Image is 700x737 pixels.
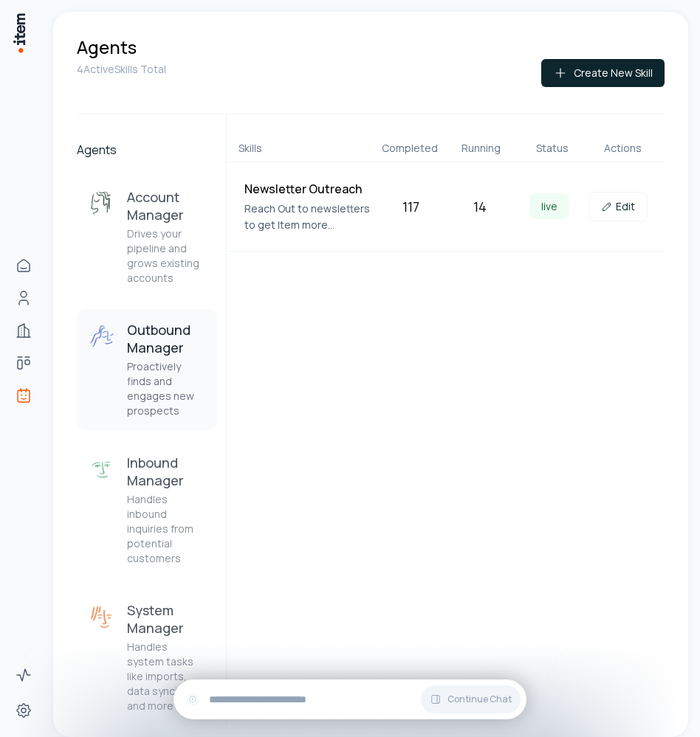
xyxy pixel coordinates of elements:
[174,679,526,719] div: Continue Chat
[127,188,205,224] h3: Account Manager
[589,192,648,221] a: Edit
[447,693,512,705] span: Continue Chat
[127,492,205,566] p: Handles inbound inquiries from potential customers
[12,12,27,54] img: Item Brain Logo
[77,35,137,59] h1: Agents
[523,141,582,156] div: Status
[9,348,38,378] a: Deals
[594,141,653,156] div: Actions
[77,589,217,725] button: System ManagerSystem ManagerHandles system tasks like imports, data syncing, and more
[89,324,115,350] img: Outbound Manager
[77,62,166,77] p: 4 Active Skills Total
[9,696,38,725] a: Settings
[9,660,38,690] a: Activity
[77,141,217,159] h2: Agents
[89,191,115,218] img: Account Manager
[9,381,38,410] a: Agents
[77,309,217,430] button: Outbound ManagerOutbound ManagerProactively finds and engages new prospects
[541,59,665,87] button: Create New Skill
[9,283,38,313] a: People
[77,176,217,297] button: Account ManagerAccount ManagerDrives your pipeline and grows existing accounts
[89,604,115,631] img: System Manager
[529,193,569,219] span: live
[380,141,439,156] div: Completed
[244,180,371,198] h4: Newsletter Outreach
[451,141,510,156] div: Running
[382,196,440,217] div: 117
[77,442,217,578] button: Inbound ManagerInbound ManagerHandles inbound inquiries from potential customers
[127,321,205,356] h3: Outbound Manager
[127,601,205,637] h3: System Manager
[127,640,205,713] p: Handles system tasks like imports, data syncing, and more
[127,359,205,418] p: Proactively finds and engages new prospects
[89,457,115,483] img: Inbound Manager
[421,685,521,713] button: Continue Chat
[9,251,38,280] a: Home
[9,316,38,345] a: Companies
[127,454,205,489] h3: Inbound Manager
[239,141,368,156] div: Skills
[452,196,509,217] div: 14
[244,201,371,233] p: Reach Out to newsletters to get Item more exposure and potential collaborations
[127,226,205,286] p: Drives your pipeline and grows existing accounts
